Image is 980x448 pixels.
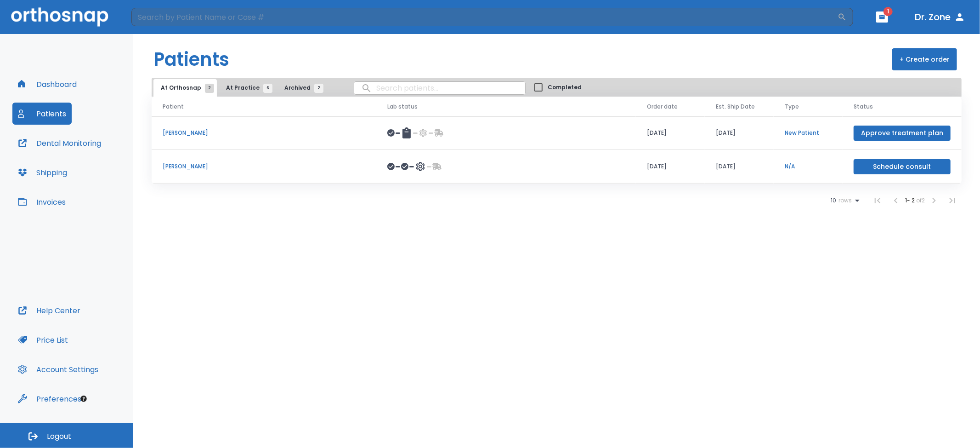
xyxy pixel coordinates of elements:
input: Search by Patient Name or Case # [131,8,838,26]
span: Logout [47,431,71,442]
span: 1 - 2 [905,196,916,204]
span: Lab status [387,103,418,111]
span: At Orthosnap [161,84,210,92]
td: [DATE] [705,150,774,184]
p: [PERSON_NAME] [163,162,365,171]
td: [DATE] [636,116,705,150]
button: Patients [12,103,72,125]
span: 2 [205,84,214,93]
button: Account Settings [12,358,104,380]
span: Archived [284,84,319,92]
button: Invoices [12,191,71,213]
button: Preferences [12,388,87,410]
span: 6 [263,84,272,93]
button: Dashboard [12,73,82,95]
span: Completed [548,83,582,92]
span: Status [854,103,873,111]
span: 2 [314,84,323,93]
button: Dr. Zone [911,9,969,25]
p: New Patient [785,129,832,137]
span: Order date [647,103,678,111]
span: 1 [884,7,893,16]
span: of 2 [916,196,925,204]
div: tabs [153,79,328,97]
span: Type [785,103,799,111]
span: 10 [831,197,836,204]
input: search [354,79,525,97]
span: At Practice [226,84,268,92]
span: rows [836,197,852,204]
div: Tooltip anchor [79,395,88,403]
td: [DATE] [705,116,774,150]
h1: Patients [153,46,229,73]
p: N/A [785,162,832,171]
button: Price List [12,329,74,351]
button: + Create order [892,48,957,70]
span: Patient [163,103,184,111]
button: Schedule consult [854,159,951,174]
td: [DATE] [636,150,705,184]
button: Dental Monitoring [12,132,107,154]
button: Shipping [12,161,73,184]
button: Approve treatment plan [854,126,951,141]
span: Est. Ship Date [716,103,755,111]
p: [PERSON_NAME] [163,129,365,137]
button: Help Center [12,299,86,322]
img: Orthosnap [11,7,108,26]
